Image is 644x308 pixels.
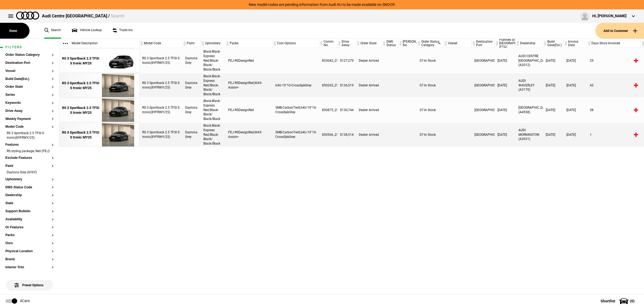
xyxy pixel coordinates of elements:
img: audi.png [16,12,39,20]
button: Shortlist(0) [592,294,644,308]
div: RS 3 Sportback 2.5 TFSI S tronic MY25 [62,56,99,66]
button: Order State [5,85,54,89]
div: 07-In Stock [417,73,444,97]
div: RS 3 Sportback 2.5 TFSI S tronic(8YFRWY/25) [140,98,182,122]
section: Or Features [5,226,54,234]
div: Daytona Grey [182,123,201,147]
button: Keywords [5,101,54,105]
div: Daytona Grey [182,98,201,122]
img: Audi_8YFRWY_25_TG_6Y6Y_WA9_5MB_PEJ_5J5_64U_(Nadin:_5J5_5MB_64U_C48_PEJ_S7K_WA9)_ext.png [99,123,137,147]
section: Interior Trim [5,266,54,274]
div: $130,744 [337,98,356,122]
div: Packs [225,39,272,48]
button: Brand [5,258,54,261]
section: Model CodeRS 3 Sportback 2.5 TFSI S tronic(8YFRWY/25) [5,125,54,143]
div: PEJ-RSDesignRed [225,49,273,73]
div: Build Date(Est.) [543,39,563,48]
li: RS 3 Sportback 2.5 TFSI S tronic(8YFRWY/25) [5,131,54,141]
li: Daytona Grey (6Y6Y) [5,170,54,175]
div: 4 Cars [20,298,30,304]
a: RS 3 Sportback 2.5 TFSI S tronic MY25 [62,123,99,147]
button: Series [5,93,54,97]
section: Order State [5,85,54,93]
button: Paint [5,164,54,168]
div: Audi Centre [GEOGRAPHIC_DATA] / [42,13,125,19]
div: [GEOGRAPHIC_DATA] (A4558) [516,98,543,122]
button: Physical Location [5,250,54,253]
div: AUDI WAVERLEY (A3170) [516,73,543,97]
section: Support Bulletin [5,210,54,218]
div: Paint [182,39,200,48]
button: Features [5,143,54,147]
section: Keywords [5,101,54,109]
div: [DATE] [495,123,516,147]
button: Packs [5,233,54,237]
button: Dealership [5,193,54,197]
a: RS 3 Sportback 2.5 TFSI S tronic MY25 [62,49,99,73]
div: Daytona Grey [182,49,201,73]
div: [DATE] [495,49,516,73]
div: [DATE] [543,123,564,147]
button: Model Code [5,125,54,129]
div: Dealer Arrived [356,73,382,97]
div: Invoice Date [564,39,587,48]
div: Days Since Invoiced [587,39,641,48]
div: Hi, [PERSON_NAME] [592,13,627,19]
div: RS 3 Sportback 2.5 TFSI S tronic MY25 [62,105,99,115]
section: DMS Status Code [5,186,54,194]
div: Dealer Arrived [356,98,382,122]
span: Preset Options [16,277,43,287]
button: Weekly Payment [5,117,54,121]
img: Audi_8YFRWY_25_TG_6Y6Y_WA9_PEJ_5J5_64U_(Nadin:_5J5_64U_C48_PEJ_S7K_WA9)_ext.png [99,74,137,98]
img: Audi_8YFRWY_25_TG_6Y6Y_PEJ_(Nadin:_C48_PEJ)_ext.png [99,49,137,73]
button: Support Bulletin [5,210,54,213]
div: Order Status Category [417,39,443,48]
div: Black-Black-Express Red/Black-Black/ Black/Black [201,73,225,97]
section: Exclude Features [5,156,54,164]
div: RS 3 Sportback 2.5 TFSI S tronic MY25 [62,81,99,90]
div: 07-In Stock [417,123,444,147]
div: RS 3 Sportback 2.5 TFSI S tronic MY25 [62,130,99,140]
div: 29 [587,49,641,73]
div: 07-In Stock [417,98,444,122]
div: [DATE] [543,98,564,122]
div: 1 [587,123,641,147]
a: Search [44,23,61,39]
div: Order State [356,39,382,48]
button: Destination Port [5,61,54,65]
a: RS 3 Sportback 2.5 TFSI S tronic MY25 [62,98,99,122]
div: 42 [587,73,641,97]
section: Dealership [5,193,54,201]
section: FeaturesRS styling package, Red (PEJ) [5,143,54,156]
div: [DATE] [564,98,587,122]
section: Series [5,93,54,101]
div: Vessel [444,39,471,48]
section: Build Date(Est.) [5,77,54,85]
div: [DATE] [564,73,587,97]
button: Interior Trim [5,266,54,269]
div: Dealer Arrived [356,123,382,147]
button: Vessel [5,69,54,73]
button: Ours [5,241,54,245]
div: Black-Black-Express Red/Black-Black/ Black/Black [201,123,225,147]
section: Upholstery [5,178,54,186]
div: [PERSON_NAME] No [398,39,417,48]
li: RS styling package, Red (PEJ) [5,149,54,154]
a: Vehicle Lookup [72,23,102,39]
section: Packs [5,233,54,241]
div: $138,514 [337,123,356,147]
div: Cost Options [273,39,319,48]
button: Availability [5,218,54,221]
a: Trade ins [112,23,133,39]
section: Availability [5,218,54,226]
section: State [5,201,54,210]
button: Add to Customer [595,23,644,39]
button: Or Features [5,226,54,229]
button: Build Date(Est.) [5,77,54,81]
div: [GEOGRAPHIC_DATA] [472,49,495,73]
div: Black-Black-Express Red/Black-Black/ Black/Black [201,49,225,73]
div: 853043_25 [319,49,337,73]
div: Comm. No. [319,39,337,48]
button: State [5,201,54,205]
section: Ours [5,241,54,250]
